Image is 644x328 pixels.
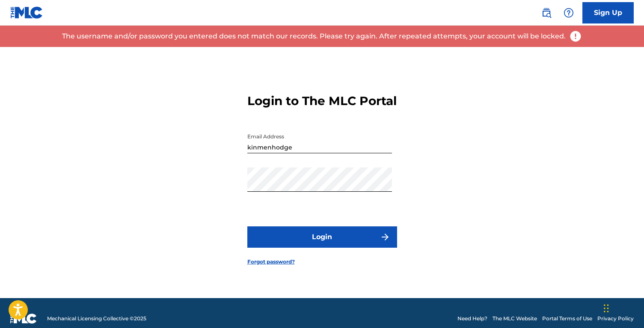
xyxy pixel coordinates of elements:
[601,287,644,328] iframe: Chat Widget
[247,258,295,266] a: Forgot password?
[538,4,555,21] a: Public Search
[582,2,634,23] a: Sign Up
[247,94,397,108] h3: Login to The MLC Portal
[541,8,552,18] img: search
[604,296,609,321] div: Drag
[560,4,577,21] div: Help
[457,315,487,322] a: Need Help?
[10,6,43,19] img: MLC Logo
[10,313,37,324] img: logo
[564,8,574,18] img: help
[493,315,537,322] a: The MLC Website
[47,315,146,322] span: Mechanical Licensing Collective © 2025
[569,30,582,43] img: error
[380,232,390,242] img: f7272a7cc735f4ea7f67.svg
[542,315,592,322] a: Portal Terms of Use
[62,31,566,41] p: The username and/or password you entered does not match our records. Please try again. After repe...
[597,315,634,322] a: Privacy Policy
[247,226,397,248] button: Login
